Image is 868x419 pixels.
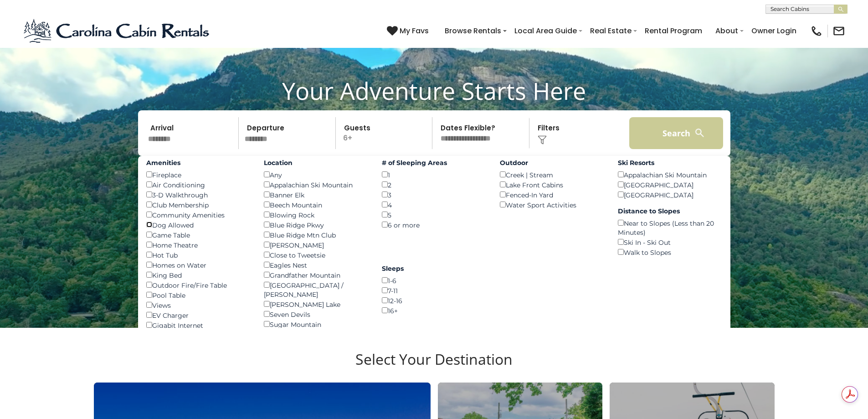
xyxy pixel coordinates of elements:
div: [PERSON_NAME] Lake [264,299,368,309]
div: Creek | Stream [500,170,604,180]
a: My Favs [387,25,431,37]
div: Blue Ridge Mtn Club [264,230,368,240]
div: Homes on Water [146,260,251,270]
img: search-regular-white.png [694,127,705,139]
label: Amenities [146,158,251,167]
a: Rental Program [640,23,707,39]
div: Pool Table [146,290,251,300]
div: 1 [382,170,486,180]
div: [PERSON_NAME] [264,240,368,250]
div: 6 or more [382,220,486,230]
h3: Select Your Destination [92,351,776,383]
div: 4 [382,200,486,210]
div: Hot Tub [146,250,251,260]
div: Fenced-In Yard [500,190,604,200]
div: Appalachian Ski Mountain [618,170,722,180]
div: King Bed [146,270,251,280]
div: Views [146,300,251,310]
div: Blowing Rock [264,210,368,220]
div: Any [264,170,368,180]
div: Gigabit Internet [146,320,251,330]
div: [GEOGRAPHIC_DATA] [618,190,722,200]
div: 1-6 [382,275,486,285]
div: Lake Front Cabins [500,180,604,190]
div: [GEOGRAPHIC_DATA] / [PERSON_NAME] [264,280,368,299]
a: Owner Login [747,23,801,39]
div: Outdoor Fire/Fire Table [146,280,251,290]
label: Location [264,158,368,167]
div: 12-16 [382,295,486,305]
div: 5 [382,210,486,220]
div: Home Theatre [146,240,251,250]
label: Outdoor [500,158,604,167]
img: phone-regular-black.png [810,25,823,37]
a: Browse Rentals [440,23,506,39]
div: Game Table [146,230,251,240]
button: Search [629,117,724,149]
div: 3-D Walkthrough [146,190,251,200]
div: Walk to Slopes [618,247,722,257]
div: 7-11 [382,285,486,295]
label: Sleeps [382,264,486,273]
div: Banner Elk [264,190,368,200]
a: Real Estate [586,23,636,39]
div: 16+ [382,305,486,316]
div: Club Membership [146,200,251,210]
div: [GEOGRAPHIC_DATA] [618,180,722,190]
div: 3 [382,190,486,200]
img: mail-regular-black.png [832,25,845,37]
div: Community Amenities [146,210,251,220]
div: Near to Slopes (Less than 20 Minutes) [618,218,722,237]
div: Seven Devils [264,309,368,319]
div: Ski In - Ski Out [618,237,722,247]
div: Blue Ridge Pkwy [264,220,368,230]
div: Dog Allowed [146,220,251,230]
p: 6+ [339,117,432,149]
div: Grandfather Mountain [264,270,368,280]
img: filter--v1.png [538,135,547,145]
a: About [711,23,743,39]
div: Appalachian Ski Mountain [264,180,368,190]
div: Air Conditioning [146,180,251,190]
span: My Favs [400,25,429,36]
div: EV Charger [146,310,251,320]
div: 2 [382,180,486,190]
a: Local Area Guide [510,23,581,39]
div: Fireplace [146,170,251,180]
label: # of Sleeping Areas [382,158,486,167]
label: Distance to Slopes [618,207,722,216]
img: Blue-2.png [23,17,212,45]
div: Eagles Nest [264,260,368,270]
h1: Your Adventure Starts Here [7,77,861,105]
div: Sugar Mountain [264,319,368,329]
div: Water Sport Activities [500,200,604,210]
div: Close to Tweetsie [264,250,368,260]
label: Ski Resorts [618,158,722,167]
div: Beech Mountain [264,200,368,210]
